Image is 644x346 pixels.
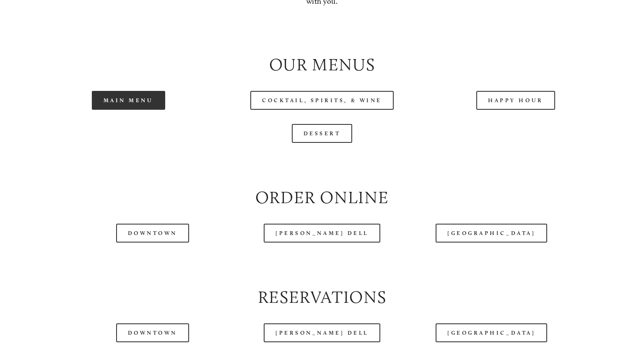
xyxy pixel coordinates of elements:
[436,323,547,342] a: [GEOGRAPHIC_DATA]
[92,91,165,110] a: Main Menu
[436,224,547,243] a: [GEOGRAPHIC_DATA]
[250,91,394,110] a: Cocktail, Spirits, & Wine
[39,53,605,77] h2: Our Menus
[39,186,605,209] h2: Order Online
[264,224,380,243] a: [PERSON_NAME] Dell
[39,285,605,309] h2: Reservations
[292,124,353,143] a: Dessert
[264,323,380,342] a: [PERSON_NAME] Dell
[116,323,189,342] a: Downtown
[476,91,555,110] a: Happy Hour
[116,224,189,243] a: Downtown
